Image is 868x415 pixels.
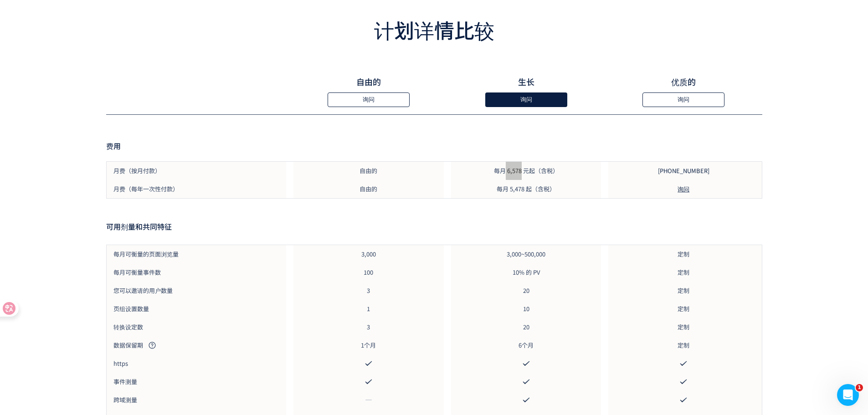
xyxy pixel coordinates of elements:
[657,162,709,180] a: [PHONE_NUMBER]
[678,250,689,258] font: 定制
[678,341,689,349] font: 定制
[361,341,376,349] font: 1个月
[678,96,689,103] font: 询问
[671,76,696,87] font: 优质的
[657,166,709,175] font: [PHONE_NUMBER]
[367,304,370,313] font: 1
[678,268,689,277] font: 定制
[360,166,377,175] font: 自由的
[113,184,179,193] font: 月费（每年一次性付款）
[364,268,373,277] font: 100
[106,220,172,231] font: 可用剂量和共同特征
[858,384,861,390] font: 1
[362,96,374,103] font: 询问
[356,76,380,87] font: 自由的
[523,304,529,313] font: 10
[361,250,375,258] font: 3,000
[678,184,689,193] font: 询问
[512,268,539,277] font: 10% 的 PV
[113,341,143,349] font: 数据保留期
[678,286,689,295] font: 定制
[520,96,532,103] font: 询问
[374,15,494,44] font: 计划详情比较
[493,166,558,175] font: 每月 6,578 元起（含税）
[519,341,534,349] font: 6个月
[523,286,529,295] font: 20
[113,395,137,404] font: 跨域测量
[837,384,859,406] iframe: 对讲机实时聊天
[518,76,534,87] font: 生长
[497,184,555,193] font: 每月 5,478 起（含税）
[113,377,137,386] font: 事件测量
[113,166,161,175] font: 月费（按月付款）
[523,323,529,331] font: 20
[360,184,377,193] font: 自由的
[113,323,143,331] font: 转换设定数
[678,304,689,313] font: 定制
[113,286,173,295] font: 您可以邀请的用户数量
[113,268,161,277] font: 每月可衡量事件数
[367,286,370,295] font: 3
[367,323,370,331] font: 3
[106,140,121,151] font: 费用
[113,304,149,313] font: 页组设置数量
[327,92,409,107] button: 询问
[485,92,567,107] button: 询问
[507,250,545,258] font: 3,000~500,000
[113,359,128,368] font: https
[678,323,689,331] font: 定制
[642,92,724,107] button: 询问
[113,250,179,258] font: 每月可衡量的页面浏览量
